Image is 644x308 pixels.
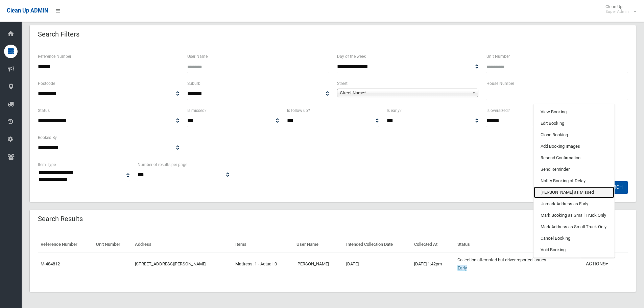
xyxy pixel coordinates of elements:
[233,237,294,252] th: Items
[387,107,402,114] label: Is early?
[187,107,207,114] label: Is missed?
[534,129,614,141] a: Clone Booking
[602,4,636,14] span: Clean Up
[30,212,91,226] header: Search Results
[534,244,614,256] a: Void Booking
[486,80,514,87] label: House Number
[486,53,510,60] label: Unit Number
[411,237,455,252] th: Collected At
[343,237,411,252] th: Intended Collection Date
[233,252,294,276] td: Mattress: 1 - Actual: 0
[337,80,348,87] label: Street
[411,252,455,276] td: [DATE] 1:42pm
[486,107,510,114] label: Is oversized?
[534,118,614,129] a: Edit Booking
[534,210,614,221] a: Mark Booking as Small Truck Only
[457,265,467,271] span: Early
[132,237,233,252] th: Address
[38,161,56,168] label: Item Type
[30,28,88,41] header: Search Filters
[455,252,578,276] td: Collection attempted but driver reported issues
[340,89,469,97] span: Street Name*
[38,107,50,114] label: Status
[294,237,343,252] th: User Name
[41,261,60,266] a: M-484812
[534,164,614,175] a: Send Reminder
[534,106,614,118] a: View Booking
[605,9,629,14] small: Super Admin
[38,80,55,87] label: Postcode
[337,53,366,60] label: Day of the week
[38,237,93,252] th: Reference Number
[138,161,187,168] label: Number of results per page
[534,152,614,164] a: Resend Confirmation
[534,175,614,187] a: Notify Booking of Delay
[534,233,614,244] a: Cancel Booking
[534,141,614,152] a: Add Booking Images
[534,221,614,233] a: Mark Address as Small Truck Only
[343,252,411,276] td: [DATE]
[294,252,343,276] td: [PERSON_NAME]
[7,7,48,14] span: Clean Up ADMIN
[38,134,57,141] label: Booked By
[187,53,208,60] label: User Name
[534,198,614,210] a: Unmark Address as Early
[287,107,310,114] label: Is follow up?
[455,237,578,252] th: Status
[38,53,71,60] label: Reference Number
[534,187,614,198] a: [PERSON_NAME] as Missed
[187,80,200,87] label: Suburb
[93,237,132,252] th: Unit Number
[135,261,206,266] a: [STREET_ADDRESS][PERSON_NAME]
[581,258,613,270] button: Actions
